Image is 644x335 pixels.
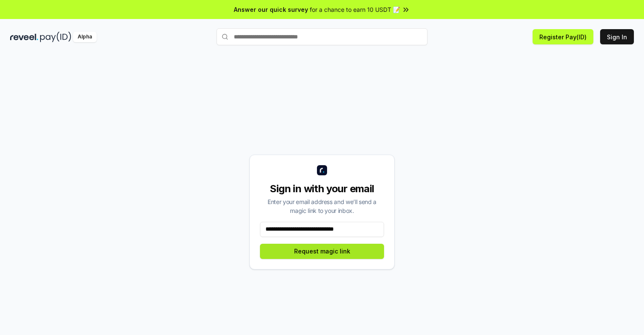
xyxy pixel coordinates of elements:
div: Sign in with your email [260,182,384,196]
span: for a chance to earn 10 USDT 📝 [310,5,400,14]
div: Enter your email address and we’ll send a magic link to your inbox. [260,197,384,215]
button: Sign In [600,29,634,44]
img: reveel_dark [10,32,38,42]
span: Answer our quick survey [234,5,308,14]
button: Register Pay(ID) [533,29,593,44]
button: Request magic link [260,244,384,259]
div: Alpha [73,32,97,42]
img: logo_small [317,165,327,175]
img: pay_id [40,32,71,42]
